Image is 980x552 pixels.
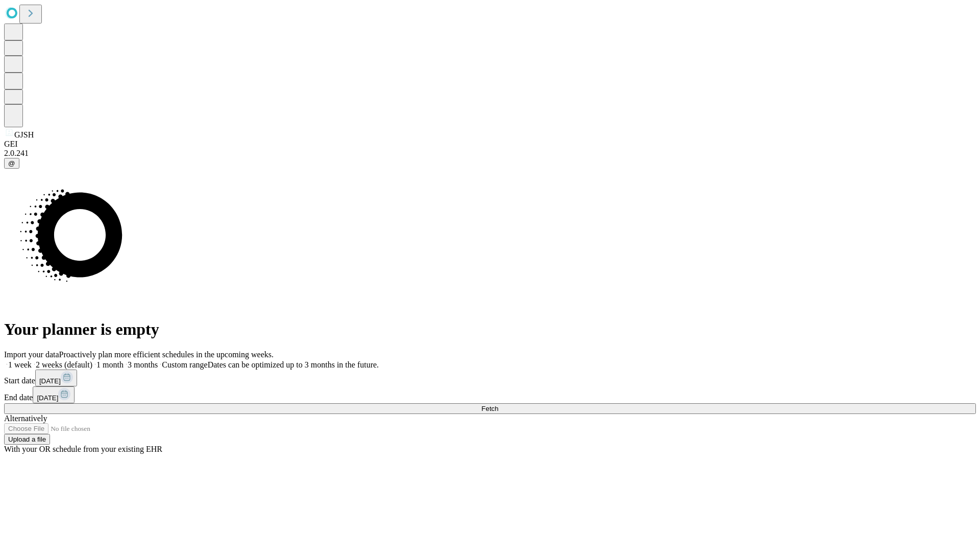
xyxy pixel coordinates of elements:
button: Fetch [4,403,976,414]
span: @ [8,159,15,167]
span: GJSH [14,130,34,139]
span: Custom range [162,360,207,369]
span: 1 week [8,360,32,369]
span: 1 month [96,360,124,369]
div: Start date [4,370,976,386]
span: [DATE] [37,394,58,402]
button: [DATE] [35,370,77,386]
h1: Your planner is empty [4,320,976,339]
span: [DATE] [39,377,61,385]
button: [DATE] [33,386,75,403]
span: With your OR schedule from your existing EHR [4,445,162,453]
div: GEI [4,140,976,149]
span: Fetch [481,405,498,412]
span: Proactively plan more efficient schedules in the upcoming weeks. [59,350,274,359]
button: @ [4,158,19,169]
span: Import your data [4,350,59,359]
div: 2.0.241 [4,149,976,158]
span: 3 months [128,360,158,369]
div: End date [4,386,976,403]
button: Upload a file [4,434,50,445]
span: Alternatively [4,414,47,423]
span: Dates can be optimized up to 3 months in the future. [208,360,379,369]
span: 2 weeks (default) [36,360,92,369]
